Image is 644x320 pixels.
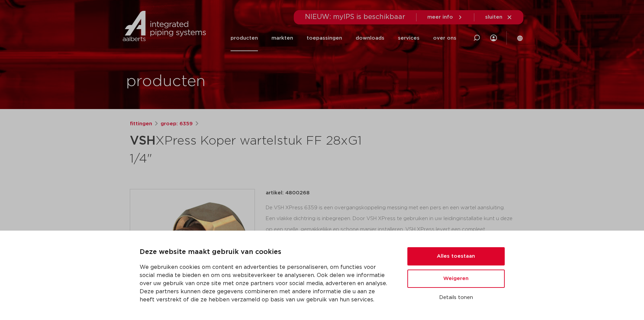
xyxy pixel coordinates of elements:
[427,14,463,20] a: meer info
[231,25,456,51] nav: Menu
[407,270,505,288] button: Weigeren
[130,120,152,128] a: fittingen
[140,247,391,258] p: Deze website maakt gebruik van cookies
[231,25,258,51] a: producten
[140,263,391,304] p: We gebruiken cookies om content en advertenties te personaliseren, om functies voor social media ...
[407,247,505,265] button: Alles toestaan
[356,25,384,51] a: downloads
[485,14,512,20] a: sluiten
[266,189,310,197] p: artikel: 4800268
[305,14,405,20] span: NIEUW: myIPS is beschikbaar
[130,189,255,314] img: Product Image for VSH XPress Koper wartelstuk FF 28xG1 1/4"
[407,292,505,303] button: Details tonen
[266,202,515,270] div: De VSH XPress 6359 is een overgangskoppeling messing met een pers en een wartel aansluiting. Een ...
[485,15,502,20] span: sluiten
[398,25,420,51] a: services
[271,25,293,51] a: markten
[161,120,193,128] a: groep: 6359
[427,15,453,20] span: meer info
[130,135,156,147] strong: VSH
[433,25,456,51] a: over ons
[126,71,206,92] h1: producten
[130,131,384,167] h1: XPress Koper wartelstuk FF 28xG1 1/4"
[307,25,342,51] a: toepassingen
